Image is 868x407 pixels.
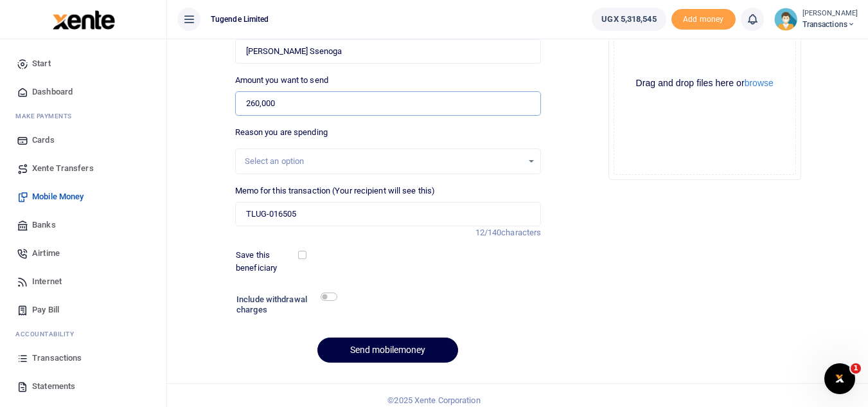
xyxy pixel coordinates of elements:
[671,9,736,30] li: Toup your wallet
[236,294,331,314] h6: Include withdrawal charges
[10,154,156,183] a: Xente Transfers
[592,8,666,31] a: UGX 5,318,545
[10,296,156,324] a: Pay Bill
[32,190,84,203] span: Mobile Money
[802,8,858,19] small: [PERSON_NAME]
[32,380,75,393] span: Statements
[10,183,156,211] a: Mobile Money
[10,267,156,296] a: Internet
[587,8,671,31] li: Wallet ballance
[10,372,156,401] a: Statements
[671,14,736,23] a: Add money
[802,19,858,30] span: Transactions
[824,363,855,394] iframe: Intercom live chat
[10,50,156,78] a: Start
[614,77,795,89] div: Drag and drop files here or
[245,155,523,168] div: Select an option
[501,228,541,237] span: characters
[32,303,59,316] span: Pay Bill
[32,134,55,147] span: Cards
[32,275,62,288] span: Internet
[32,162,94,175] span: Xente Transfers
[10,324,156,344] li: Ac
[851,363,861,374] span: 1
[53,10,115,30] img: logo-large
[745,78,774,87] button: browse
[235,126,328,139] label: Reason you are spending
[10,211,156,239] a: Banks
[206,14,274,25] span: Tugende Limited
[22,113,72,120] span: ake Payments
[51,14,115,24] a: logo-small logo-large logo-large
[10,106,156,126] li: M
[10,344,156,372] a: Transactions
[774,8,858,31] a: profile-user [PERSON_NAME] Transactions
[10,126,156,154] a: Cards
[10,78,156,106] a: Dashboard
[32,219,56,231] span: Banks
[475,228,502,237] span: 12/140
[235,185,436,197] label: Memo for this transaction (Your recipient will see this)
[10,239,156,267] a: Airtime
[601,13,656,26] span: UGX 5,318,545
[774,8,797,31] img: profile-user
[32,247,60,260] span: Airtime
[235,39,542,64] input: Loading name...
[235,74,328,87] label: Amount you want to send
[32,352,82,365] span: Transactions
[32,86,73,98] span: Dashboard
[235,91,542,116] input: UGX
[317,338,458,363] button: Send mobilemoney
[235,202,542,226] input: Enter extra information
[671,9,736,30] span: Add money
[236,249,300,274] label: Save this beneficiary
[32,57,51,70] span: Start
[25,330,74,338] span: countability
